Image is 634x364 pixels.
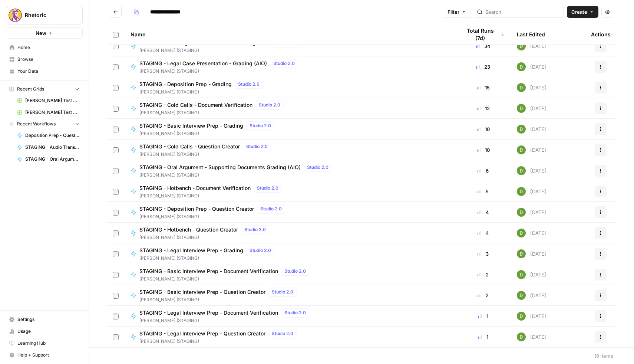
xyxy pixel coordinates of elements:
[517,291,526,300] img: 9imwbg9onax47rbj8p24uegffqjq
[517,125,546,134] div: [DATE]
[17,340,79,347] span: Learning Hub
[571,8,587,16] span: Create
[238,81,260,88] span: Studio 2.0
[139,296,300,303] span: [PERSON_NAME] (STAGING)
[6,42,83,53] a: Home
[250,247,271,254] span: Studio 2.0
[14,153,83,165] a: STAGING - Oral Argument - Style Grading (AIO)
[517,166,526,175] img: 9imwbg9onax47rbj8p24uegffqjq
[307,164,328,171] span: Studio 2.0
[6,83,83,95] button: Recent Grids
[139,60,267,67] span: STAGING - Legal Case Presentation - Grading (AIO)
[17,56,79,63] span: Browse
[131,308,449,324] a: STAGING - Legal Interview Prep - Document VerificationStudio 2.0[PERSON_NAME] (STAGING)
[594,352,613,360] div: 19 Items
[9,9,22,22] img: Rhetoric Logo
[517,249,526,258] img: 9imwbg9onax47rbj8p24uegffqjq
[25,144,79,151] span: STAGING - Audio Transcribe
[461,63,505,70] div: 23
[25,132,79,139] span: Deposition Prep - Question Creator
[17,316,79,323] span: Settings
[131,163,449,178] a: STAGING - Oral Argument - Supporting Documents Grading (AIO)Studio 2.0[PERSON_NAME] (STAGING)
[244,226,266,233] span: Studio 2.0
[461,24,505,45] div: Total Runs (7d)
[17,352,79,358] span: Help + Support
[517,125,526,134] img: 9imwbg9onax47rbj8p24uegffqjq
[272,289,293,295] span: Studio 2.0
[14,141,83,153] a: STAGING - Audio Transcribe
[461,292,505,299] div: 2
[517,229,526,237] img: 9imwbg9onax47rbj8p24uegffqjq
[17,328,79,335] span: Usage
[461,125,505,133] div: 10
[139,255,277,262] span: [PERSON_NAME] (STAGING)
[139,226,238,233] span: STAGING - Hotbench - Question Creator
[517,104,526,113] img: 9imwbg9onax47rbj8p24uegffqjq
[17,68,79,75] span: Your Data
[461,312,505,320] div: 1
[25,12,70,19] span: Rhetoric
[139,122,243,129] span: STAGING - Basic Interview Prep - Grading
[461,188,505,195] div: 5
[139,205,254,213] span: STAGING - Deposition Prep - Question Creator
[517,83,546,92] div: [DATE]
[284,268,306,275] span: Studio 2.0
[131,121,449,137] a: STAGING - Basic Interview Prep - GradingStudio 2.0[PERSON_NAME] (STAGING)
[448,8,459,16] span: Filter
[139,68,301,75] span: [PERSON_NAME] (STAGING)
[517,187,526,196] img: 9imwbg9onax47rbj8p24uegffqjq
[517,332,546,341] div: [DATE]
[139,130,277,137] span: [PERSON_NAME] (STAGING)
[461,229,505,237] div: 4
[6,6,83,24] button: Workspace: Rhetoric
[246,143,268,150] span: Studio 2.0
[131,59,449,75] a: STAGING - Legal Case Presentation - Grading (AIO)Studio 2.0[PERSON_NAME] (STAGING)
[284,309,306,316] span: Studio 2.0
[517,270,546,279] div: [DATE]
[131,142,449,158] a: STAGING - Cold Calls - Question CreatorStudio 2.0[PERSON_NAME] (STAGING)
[461,333,505,341] div: 1
[139,288,265,296] span: STAGING - Basic Interview Prep - Question Creator
[517,312,546,321] div: [DATE]
[517,62,546,71] div: [DATE]
[139,213,288,220] span: [PERSON_NAME] (STAGING)
[485,8,561,16] input: Search
[139,184,251,192] span: STAGING - Hotbench - Document Verification
[260,206,282,212] span: Studio 2.0
[591,24,611,45] div: Actions
[461,146,505,154] div: 10
[17,44,79,51] span: Home
[14,129,83,141] a: Deposition Prep - Question Creator
[517,312,526,321] img: 9imwbg9onax47rbj8p24uegffqjq
[517,291,546,300] div: [DATE]
[461,209,505,216] div: 4
[131,80,449,95] a: STAGING - Deposition Prep - GradingStudio 2.0[PERSON_NAME] (STAGING)
[259,102,280,108] span: Studio 2.0
[461,167,505,174] div: 6
[131,24,449,45] div: Name
[6,27,83,39] button: New
[17,121,56,127] span: Recent Workflows
[139,81,232,88] span: STAGING - Deposition Prep - Grading
[139,276,312,282] span: [PERSON_NAME] (STAGING)
[461,84,505,91] div: 15
[517,229,546,237] div: [DATE]
[25,156,79,163] span: STAGING - Oral Argument - Style Grading (AIO)
[139,268,278,275] span: STAGING - Basic Interview Prep - Document Verification
[131,246,449,262] a: STAGING - Legal Interview Prep - GradingStudio 2.0[PERSON_NAME] (STAGING)
[517,249,546,258] div: [DATE]
[517,42,526,50] img: 9imwbg9onax47rbj8p24uegffqjq
[461,271,505,278] div: 2
[139,89,266,95] span: [PERSON_NAME] (STAGING)
[443,6,471,18] button: Filter
[6,325,83,337] a: Usage
[14,95,83,106] a: [PERSON_NAME] Test Workflow - Copilot Example Grid
[17,86,44,92] span: Recent Grids
[567,6,598,18] button: Create
[139,193,285,199] span: [PERSON_NAME] (STAGING)
[517,332,526,341] img: 9imwbg9onax47rbj8p24uegffqjq
[131,184,449,199] a: STAGING - Hotbench - Document VerificationStudio 2.0[PERSON_NAME] (STAGING)
[517,62,526,71] img: 9imwbg9onax47rbj8p24uegffqjq
[139,330,265,337] span: STAGING - Legal Interview Prep - Question Creator
[139,109,287,116] span: [PERSON_NAME] (STAGING)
